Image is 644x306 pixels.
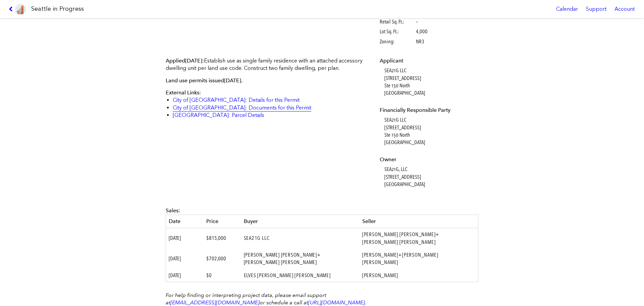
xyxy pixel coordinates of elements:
a: City of [GEOGRAPHIC_DATA]: Details for this Permit [173,97,300,103]
th: Date [166,215,204,228]
img: favicon-96x96.png [15,4,26,14]
td: $0 [204,269,241,282]
a: City of [GEOGRAPHIC_DATA]: Documents for this Permit [173,104,311,111]
span: Retail Sq. Ft.: [380,18,415,26]
span: [DATE] [169,255,181,262]
span: [DATE] [185,57,202,64]
dd: SEA21G, LLC [STREET_ADDRESS] [GEOGRAPHIC_DATA] [384,166,477,188]
p: Land use permits issued . [166,77,369,84]
th: Seller [360,215,478,228]
td: [PERSON_NAME] [PERSON_NAME]+[PERSON_NAME] [PERSON_NAME] [360,228,478,249]
a: [GEOGRAPHIC_DATA]: Parcel Details [173,112,264,118]
span: Applied : [166,57,204,64]
td: [PERSON_NAME] [PERSON_NAME]+[PERSON_NAME] [PERSON_NAME] [241,249,360,269]
td: $815,000 [204,228,241,249]
h1: Seattle in Progress [31,5,84,13]
dt: Financially Responsible Party [380,106,477,114]
td: [PERSON_NAME] [360,269,478,282]
span: Lot Sq. Ft.: [380,28,415,35]
span: – [416,18,418,26]
p: Establish use as single family residence with an attached accessory dwelling unit per land use co... [166,57,369,72]
td: $702,000 [204,249,241,269]
dd: SEA21G LLC [STREET_ADDRESS] Ste 150 North [GEOGRAPHIC_DATA] [384,116,477,146]
td: ELVES [PERSON_NAME] [PERSON_NAME] [241,269,360,282]
span: 4,000 [416,28,428,35]
span: [DATE] [224,77,241,84]
em: For help finding or interpreting project data, please email support at or schedule a call at . [166,292,366,306]
dt: Applicant [380,57,477,64]
span: Zoning: [380,38,415,45]
a: [EMAIL_ADDRESS][DOMAIN_NAME] [170,299,260,306]
th: Buyer [241,215,360,228]
th: Price [204,215,241,228]
div: Sales: [166,207,478,214]
span: NR3 [416,38,424,45]
span: [DATE] [169,272,181,278]
td: SEA21G LLC [241,228,360,249]
span: External Links: [166,89,201,96]
dd: SEA21G LLC [STREET_ADDRESS] Ste 150 North [GEOGRAPHIC_DATA] [384,67,477,97]
td: [PERSON_NAME]+[PERSON_NAME] [PERSON_NAME] [360,249,478,269]
dt: Owner [380,156,477,163]
span: [DATE] [169,235,181,241]
a: [URL][DOMAIN_NAME] [308,299,365,306]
